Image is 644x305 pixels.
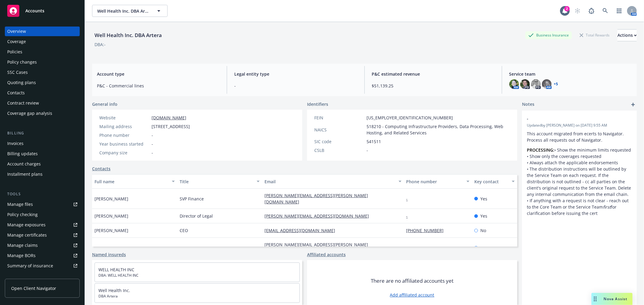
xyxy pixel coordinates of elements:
span: Identifiers [307,101,328,107]
div: 2 [564,6,570,11]
a: Invoices [5,139,80,148]
span: - [152,149,153,156]
a: - [406,213,413,219]
div: Full name [95,178,168,185]
a: Manage files [5,200,80,209]
a: Policy checking [5,210,80,219]
span: - [527,115,616,122]
div: Overview [7,27,26,36]
span: There are no affiliated accounts yet [371,277,453,285]
div: Website [99,115,149,121]
div: Phone number [406,178,463,185]
span: [PERSON_NAME] [95,227,128,234]
a: Coverage gap analysis [5,108,80,118]
a: Policy changes [5,57,80,67]
a: [DOMAIN_NAME] [152,115,186,121]
span: [US_EMPLOYER_IDENTIFICATION_NUMBER] [367,115,453,121]
a: Coverage [5,37,80,46]
span: SVP Finance [180,196,204,202]
a: - [406,196,413,202]
a: Quoting plans [5,78,80,87]
div: Actions [617,30,637,41]
a: Billing updates [5,149,80,159]
span: Nova Assist [604,296,628,301]
span: Well Health Inc. DBA Artera [97,8,149,14]
div: Manage files [7,200,33,209]
div: Account charges [7,159,41,169]
a: Switch app [613,5,625,17]
span: 541511 [367,138,381,145]
button: Well Health Inc. DBA Artera [92,5,168,17]
div: Title [180,178,253,185]
div: Coverage gap analysis [7,108,52,118]
img: photo [531,79,541,89]
div: DBA: - [95,41,106,48]
span: - [152,141,153,147]
button: Email [262,174,404,189]
span: Yes [480,213,487,219]
img: photo [509,79,519,89]
span: P&C - Commercial lines [97,83,219,89]
a: Contract review [5,98,80,108]
span: - [367,147,368,153]
a: Affiliated accounts [307,251,346,258]
span: P&C estimated revenue [372,71,495,77]
div: Billing [5,130,80,136]
button: Full name [92,174,177,189]
em: first [603,204,611,210]
div: Summary of insurance [7,261,53,271]
a: - [406,245,413,251]
p: • Show the minimum limits requested • Show only the coverages requested • Always attach the appli... [527,147,632,216]
span: General info [92,101,117,107]
a: [PERSON_NAME][EMAIL_ADDRESS][DOMAIN_NAME] [264,213,374,219]
a: Accounts [5,2,80,19]
a: Start snowing [572,5,584,17]
div: Quoting plans [7,78,36,87]
div: Manage exposures [7,220,46,230]
span: [PERSON_NAME] [95,196,128,202]
div: Phone number [99,132,149,138]
div: Total Rewards [577,31,613,39]
span: Accounts [25,8,44,13]
a: SSC Cases [5,68,80,77]
a: Named insureds [92,251,126,258]
a: Manage certificates [5,230,80,240]
span: [PERSON_NAME] [95,213,128,219]
span: DBA Artera [98,294,296,299]
span: - [180,245,181,251]
a: [EMAIL_ADDRESS][DOMAIN_NAME] [264,228,340,233]
a: Manage exposures [5,220,80,230]
a: [PERSON_NAME][EMAIL_ADDRESS][PERSON_NAME][DOMAIN_NAME] [264,242,368,254]
button: Phone number [404,174,472,189]
div: Coverage [7,37,26,46]
div: SIC code [314,138,364,145]
div: Policy checking [7,210,38,219]
a: Overview [5,27,80,36]
a: Well Health Inc. [98,288,130,293]
strong: PROCESSING: [527,147,554,153]
div: FEIN [314,115,364,121]
button: Title [177,174,262,189]
span: [PERSON_NAME] [95,245,128,251]
span: No [480,245,486,251]
span: DBA: WELL HEALTH INC [98,273,296,278]
div: -Updatedby [PERSON_NAME] on [DATE] 9:55 AMThis account migrated from ecerts to Navigator. Process... [522,111,637,221]
div: SSC Cases [7,68,28,77]
div: Drag to move [591,293,599,305]
a: Installment plans [5,169,80,179]
a: Account charges [5,159,80,169]
span: Service team [509,71,632,77]
div: Mailing address [99,123,149,130]
span: - [234,83,357,89]
img: photo [542,79,552,89]
span: [STREET_ADDRESS] [152,123,190,130]
span: 518210 - Computing Infrastructure Providers, Data Processing, Web Hosting, and Related Services [367,123,510,136]
a: Policies [5,47,80,57]
a: [PHONE_NUMBER] [406,228,449,233]
span: Notes [522,101,534,108]
span: Open Client Navigator [11,285,56,291]
div: Tools [5,191,80,197]
div: Invoices [7,139,24,148]
a: Manage BORs [5,251,80,260]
